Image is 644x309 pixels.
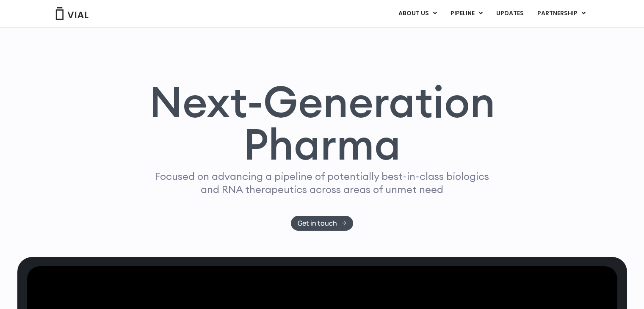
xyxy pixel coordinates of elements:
[444,6,489,21] a: PIPELINEMenu Toggle
[152,170,493,196] p: Focused on advancing a pipeline of potentially best-in-class biologics and RNA therapeutics acros...
[392,6,443,21] a: ABOUT USMenu Toggle
[291,216,353,231] a: Get in touch
[531,6,592,21] a: PARTNERSHIPMenu Toggle
[55,7,89,20] img: Vial Logo
[489,6,530,21] a: UPDATES
[139,80,506,166] h1: Next-Generation Pharma
[298,220,337,226] span: Get in touch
